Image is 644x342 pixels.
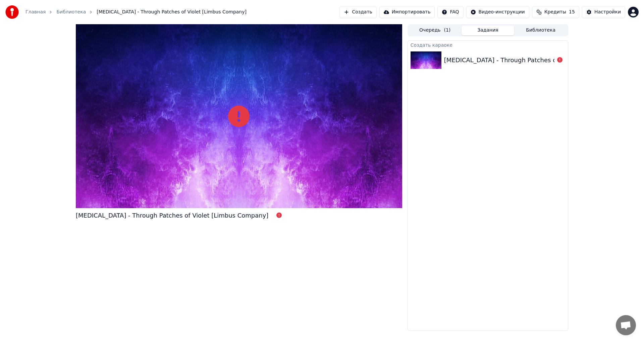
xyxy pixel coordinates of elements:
span: ( 1 ) [444,27,450,34]
span: 15 [569,9,575,15]
button: Очередь [409,26,462,35]
button: Создать [339,6,376,18]
button: Кредиты15 [532,6,579,18]
div: [MEDICAL_DATA] - Through Patches of Violet [Limbus Company] [444,55,637,65]
a: Главная [25,9,46,15]
span: Кредиты [544,9,566,15]
button: Библиотека [514,26,567,35]
a: Библиотека [56,9,86,15]
div: [MEDICAL_DATA] - Through Patches of Violet [Limbus Company] [76,211,268,220]
div: Настройки [594,9,621,15]
button: Задания [462,26,515,35]
div: Создать караоке [408,41,568,49]
button: Настройки [582,6,625,18]
nav: breadcrumb [25,9,247,15]
button: Импортировать [379,6,435,18]
span: [MEDICAL_DATA] - Through Patches of Violet [Limbus Company] [97,9,247,15]
button: FAQ [437,6,463,18]
button: Видео-инструкции [466,6,529,18]
div: Открытый чат [616,315,636,335]
img: youka [5,5,19,19]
